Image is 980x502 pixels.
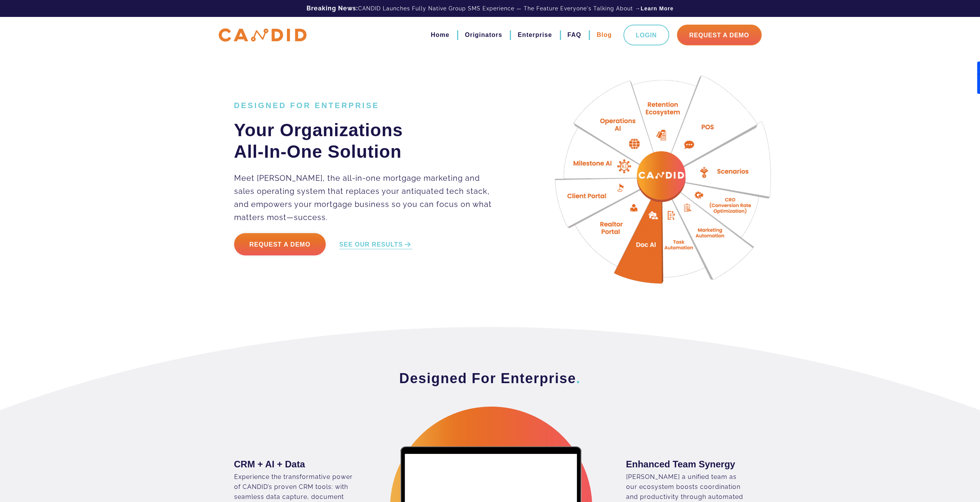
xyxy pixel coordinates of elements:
a: FAQ [568,28,581,42]
a: SEE OUR RESULTS [339,240,412,249]
p: Meet [PERSON_NAME], the all-in-one mortgage marketing and sales operating system that replaces yo... [234,172,501,224]
a: Login [623,25,669,45]
b: Breaking News: [307,5,358,12]
a: Learn More [641,5,673,12]
h3: CRM + AI + Data [234,459,354,470]
a: Enterprise [518,28,552,42]
h2: Your Organizations All-In-One Solution [234,119,501,162]
img: Candid Hero Image [539,58,790,308]
h1: DESIGNED FOR ENTERPRISE [234,101,501,110]
h3: Designed For Enterprise [234,370,746,387]
a: Request A Demo [677,25,762,45]
img: CANDID APP [219,28,307,42]
span: . [576,370,581,386]
a: Blog [596,28,612,42]
a: Home [431,28,449,42]
h3: Enhanced Team Synergy [626,459,746,470]
a: Request a Demo [234,233,326,255]
a: Originators [465,28,502,42]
